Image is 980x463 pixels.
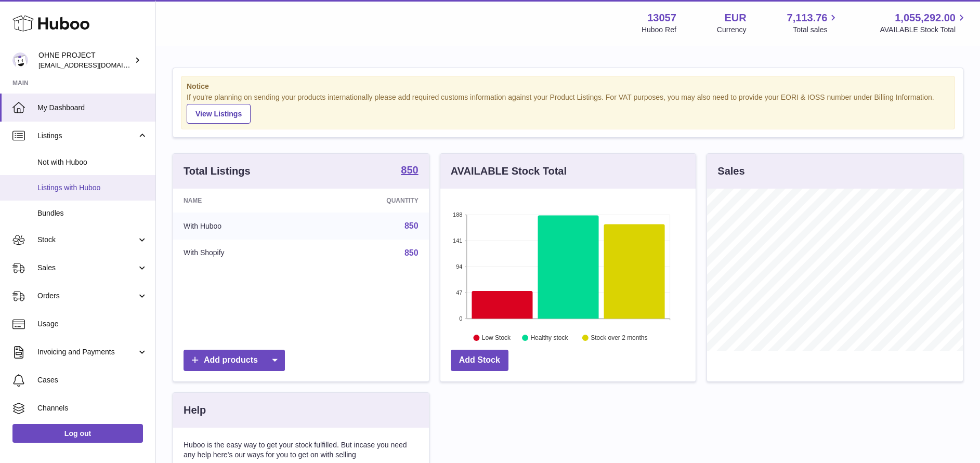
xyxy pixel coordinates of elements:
a: Log out [12,424,143,443]
span: My Dashboard [37,103,148,113]
td: With Shopify [173,240,311,267]
span: Not with Huboo [37,157,148,167]
strong: EUR [724,11,746,25]
a: 7,113.76 Total sales [787,11,840,35]
span: Listings [37,131,137,141]
th: Name [173,189,311,213]
text: 141 [453,237,462,244]
strong: 13057 [647,11,676,25]
strong: Notice [187,82,949,91]
img: internalAdmin-13057@internal.huboo.com [12,52,28,68]
h3: Total Listings [184,164,251,178]
span: AVAILABLE Stock Total [880,25,968,35]
span: 7,113.76 [787,11,828,25]
h3: Sales [717,164,744,178]
a: View Listings [187,104,251,124]
span: Usage [37,319,148,329]
span: Total sales [793,25,839,35]
a: 850 [401,165,418,177]
a: 850 [404,221,419,230]
a: 850 [404,248,419,257]
p: Huboo is the easy way to get your stock fulfilled. But incase you need any help here's our ways f... [184,440,419,460]
span: Orders [37,291,137,301]
div: If you're planning on sending your products internationally please add required customs informati... [187,92,949,124]
span: Cases [37,375,148,385]
h3: Help [184,403,206,417]
text: Stock over 2 months [591,334,647,341]
text: Healthy stock [530,334,568,341]
td: With Huboo [173,213,311,240]
span: Invoicing and Payments [37,347,137,357]
span: Sales [37,263,137,273]
span: [EMAIL_ADDRESS][DOMAIN_NAME] [38,61,153,69]
span: Channels [37,403,148,413]
th: Quantity [311,189,429,213]
span: Listings with Huboo [37,183,148,193]
div: Huboo Ref [642,25,676,35]
div: OHNE PROJECT [38,50,132,70]
a: Add Stock [451,350,508,371]
text: 0 [459,315,462,322]
a: 1,055,292.00 AVAILABLE Stock Total [880,11,968,35]
text: 188 [453,211,462,218]
text: 47 [456,289,462,296]
h3: AVAILABLE Stock Total [451,164,567,178]
text: 94 [456,263,462,270]
strong: 850 [401,165,418,175]
a: Add products [184,350,285,371]
span: 1,055,292.00 [895,11,956,25]
text: Low Stock [482,334,511,341]
span: Bundles [37,208,148,218]
div: Currency [717,25,747,35]
span: Stock [37,235,137,245]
